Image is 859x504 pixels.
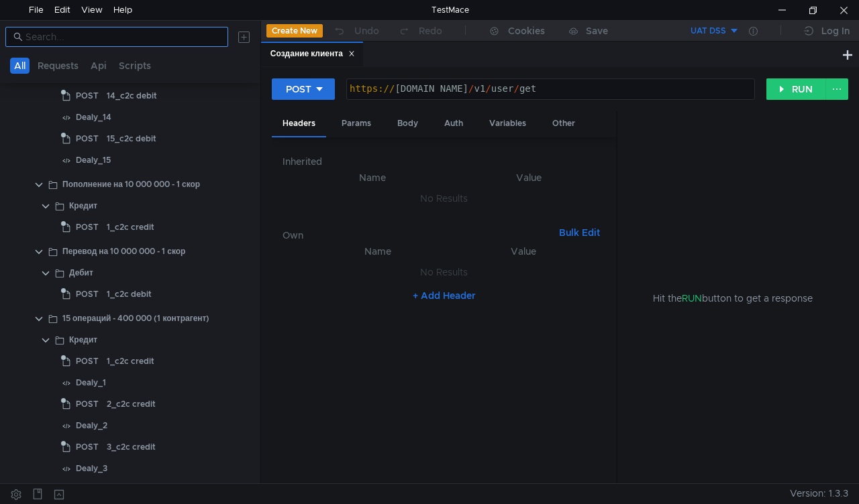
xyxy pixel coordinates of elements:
[283,153,606,170] h6: Inherited
[107,129,156,149] div: 15_c2c debit
[10,58,30,74] button: All
[283,227,554,243] h6: Own
[76,284,99,304] span: POST
[554,225,605,241] button: Bulk Edit
[586,26,608,36] div: Save
[107,217,154,237] div: 1_c2c credit
[452,170,606,186] th: Value
[420,192,468,204] nz-embed-empty: No Results
[387,111,429,136] div: Body
[682,292,702,304] span: RUN
[331,111,382,136] div: Params
[270,47,355,61] div: Создание клиента
[62,241,185,261] div: Перевод на 10 000 000 - 1 скор
[691,25,726,38] div: UAT DSS
[304,243,452,259] th: Name
[107,437,156,457] div: 3_c2c credit
[420,266,468,278] nz-embed-empty: No Results
[821,23,850,39] div: Log In
[69,263,93,283] div: Дебит
[76,373,106,393] div: Dealy_1
[272,78,335,100] button: POST
[293,170,452,186] th: Name
[107,394,156,414] div: 2_c2c credit
[76,86,99,106] span: POST
[76,351,99,371] span: POST
[354,23,379,39] div: Undo
[107,480,156,500] div: 4_c2c credit
[69,330,97,350] div: Кредит
[76,107,111,127] div: Dealy_14
[107,351,154,371] div: 1_c2c credit
[107,86,157,106] div: 14_c2c debit
[76,437,99,457] span: POST
[76,416,107,436] div: Dealy_2
[76,394,99,414] span: POST
[766,78,826,100] button: RUN
[76,150,111,170] div: Dealy_15
[542,111,586,136] div: Other
[323,21,389,41] button: Undo
[407,288,481,304] button: + Add Header
[34,58,83,74] button: Requests
[653,291,813,306] span: Hit the button to get a response
[76,217,99,237] span: POST
[115,58,155,74] button: Scripts
[272,111,326,137] div: Headers
[646,20,740,42] button: UAT DSS
[76,480,99,500] span: POST
[76,129,99,149] span: POST
[452,243,595,259] th: Value
[26,29,220,44] input: Search...
[87,58,111,74] button: Api
[790,484,848,503] span: Version: 1.3.3
[434,111,474,136] div: Auth
[69,196,97,216] div: Кредит
[266,24,323,38] button: Create New
[478,111,537,136] div: Variables
[76,458,107,479] div: Dealy_3
[107,284,152,304] div: 1_c2c debit
[286,82,311,97] div: POST
[62,174,200,194] div: Пополнение на 10 000 000 - 1 скор
[508,23,545,39] div: Cookies
[389,21,452,41] button: Redo
[419,23,442,39] div: Redo
[62,308,210,328] div: 15 операций - 400 000 (1 контрагент)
